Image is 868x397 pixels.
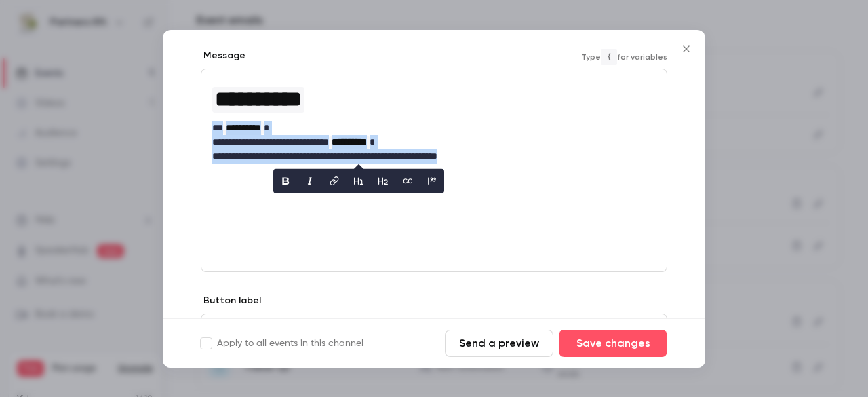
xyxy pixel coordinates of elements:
button: Send a preview [445,330,553,357]
div: editor [201,69,667,172]
label: Button label [201,294,261,307]
button: italic [299,170,321,191]
button: link [323,170,345,191]
button: bold [275,170,296,191]
code: { [601,49,617,65]
label: Message [201,49,245,62]
button: blockquote [421,170,443,191]
label: Apply to all events in this channel [201,337,363,350]
div: editor [201,314,667,345]
span: Type for variables [581,49,667,65]
button: Close [673,35,700,62]
button: Save changes [559,330,667,357]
